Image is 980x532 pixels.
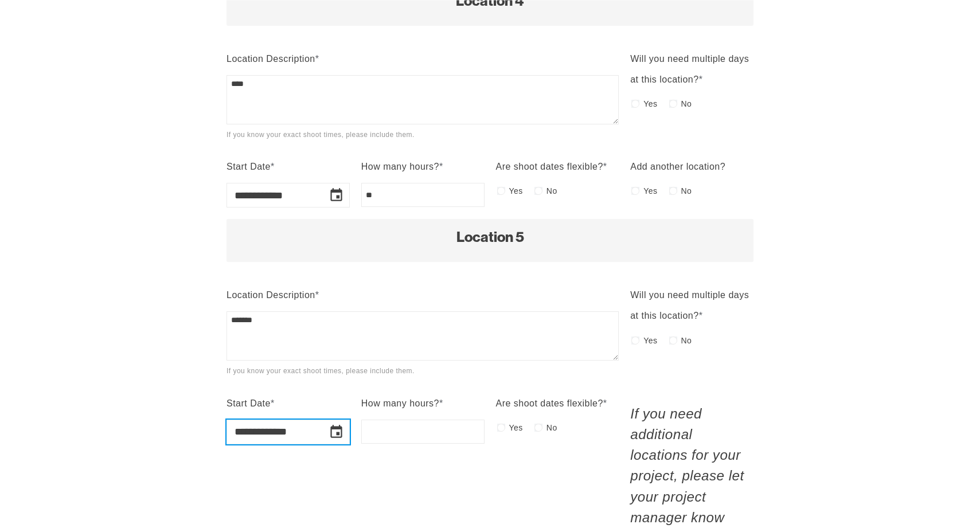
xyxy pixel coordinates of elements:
input: No [534,424,542,432]
span: Are shoot dates flexible? [496,162,603,171]
input: No [534,187,542,195]
input: How many hours?* [361,420,485,444]
span: Yes [509,183,523,199]
input: Yes [497,187,505,195]
span: No [681,332,692,349]
textarea: Location Description*If you know your exact shoot times, please include them. [227,75,619,124]
span: Yes [643,96,657,112]
span: No [546,420,557,436]
button: Choose date, selected date is Nov 3, 2025 [324,183,349,208]
input: No [669,100,677,108]
span: Location Description [227,54,315,64]
span: How many hours? [361,162,439,171]
textarea: Location Description*If you know your exact shoot times, please include them. [227,311,619,361]
span: No [546,183,557,199]
span: Will you need multiple days at this location? [630,54,749,84]
h2: Location 5 [238,230,742,245]
span: Are shoot dates flexible? [496,398,603,408]
span: No [681,96,692,112]
input: Yes [631,100,639,108]
span: Location Description [227,290,315,300]
button: Choose date [324,420,349,444]
input: Date field for Start Date [227,420,319,444]
span: Yes [509,420,523,436]
input: No [669,337,677,345]
span: If you know your exact shoot times, please include them. [227,131,415,139]
input: Date field for Start Date [227,183,319,208]
span: Yes [643,183,657,199]
span: Start Date [227,162,271,171]
span: If you know your exact shoot times, please include them. [227,367,415,375]
span: Will you need multiple days at this location? [630,290,749,320]
span: How many hours? [361,398,439,408]
input: No [669,187,677,195]
input: Yes [497,424,505,432]
span: No [681,183,692,199]
input: How many hours?* [361,183,485,207]
span: Start Date [227,398,271,408]
span: Yes [643,332,657,349]
input: Yes [631,187,639,195]
input: Yes [631,337,639,345]
span: Add another location? [630,162,725,171]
